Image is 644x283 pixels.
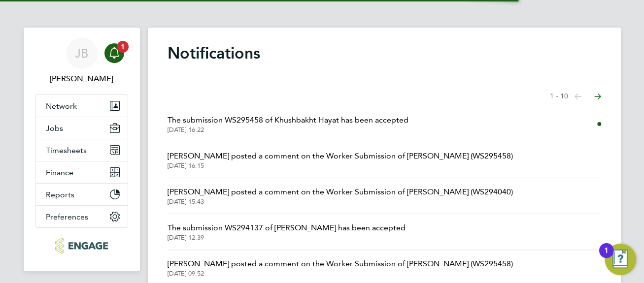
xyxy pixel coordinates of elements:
span: Finance [46,168,73,177]
h1: Notifications [168,43,601,63]
a: [PERSON_NAME] posted a comment on the Worker Submission of [PERSON_NAME] (WS295458)[DATE] 16:15 [168,150,513,170]
span: Preferences [46,212,88,221]
button: Preferences [36,206,128,227]
a: The submission WS295458 of Khushbakht Hayat has been accepted[DATE] 16:22 [168,114,408,134]
span: [DATE] 12:39 [168,234,406,242]
a: 1 [104,37,124,69]
button: Finance [36,161,128,183]
div: 1 [604,251,609,263]
span: Timesheets [46,146,87,155]
a: [PERSON_NAME] posted a comment on the Worker Submission of [PERSON_NAME] (WS294040)[DATE] 15:43 [168,186,513,206]
span: 1 - 10 [550,92,568,101]
button: Jobs [36,117,128,139]
span: The submission WS294137 of [PERSON_NAME] has been accepted [168,222,406,234]
span: The submission WS295458 of Khushbakht Hayat has been accepted [168,114,408,126]
span: [DATE] 09:52 [168,270,513,278]
img: protocol-logo-retina.png [55,238,108,253]
span: [DATE] 16:15 [168,162,513,170]
a: The submission WS294137 of [PERSON_NAME] has been accepted[DATE] 12:39 [168,222,406,242]
button: Timesheets [36,139,128,161]
nav: Select page of notifications list [550,87,601,106]
span: Jobs [46,124,63,133]
button: Network [36,95,128,117]
span: 1 [117,41,129,53]
a: [PERSON_NAME] posted a comment on the Worker Submission of [PERSON_NAME] (WS295458)[DATE] 09:52 [168,258,513,278]
span: [PERSON_NAME] posted a comment on the Worker Submission of [PERSON_NAME] (WS295458) [168,150,513,162]
button: Open Resource Center, 1 new notification [605,244,636,275]
a: Go to home page [35,238,128,253]
span: [DATE] 16:22 [168,126,408,134]
nav: Main navigation [24,28,140,271]
a: JB[PERSON_NAME] [35,37,128,85]
span: JB [75,47,88,60]
span: Network [46,101,77,111]
span: [PERSON_NAME] posted a comment on the Worker Submission of [PERSON_NAME] (WS294040) [168,186,513,198]
span: Josh Boulding [35,73,128,85]
button: Reports [36,184,128,205]
span: [PERSON_NAME] posted a comment on the Worker Submission of [PERSON_NAME] (WS295458) [168,258,513,270]
span: [DATE] 15:43 [168,198,513,206]
span: Reports [46,190,74,199]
